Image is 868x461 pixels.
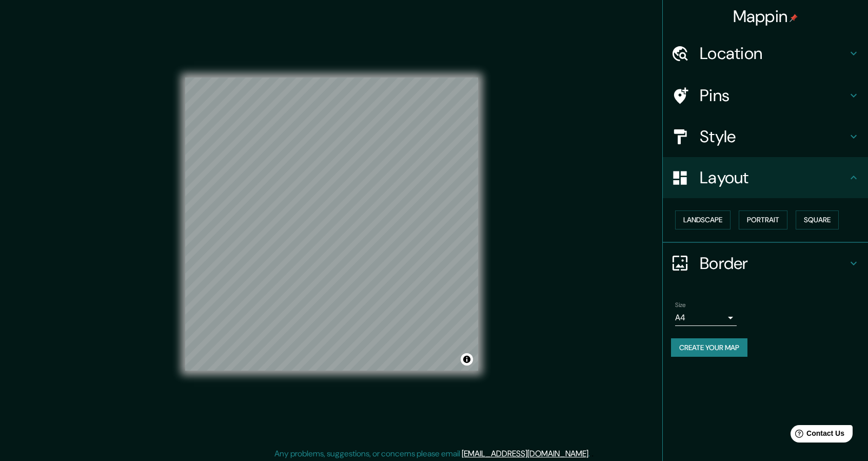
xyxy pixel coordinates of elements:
[700,253,847,274] h4: Border
[733,6,798,27] h4: Mappin
[739,210,787,229] button: Portrait
[462,448,588,459] a: [EMAIL_ADDRESS][DOMAIN_NAME]
[790,14,798,22] img: pin-icon.png
[461,353,473,366] button: Toggle attribution
[663,75,868,116] div: Pins
[675,310,737,326] div: A4
[777,421,857,450] iframe: Help widget launcher
[675,210,731,229] button: Landscape
[663,116,868,157] div: Style
[700,85,847,106] h4: Pins
[591,448,594,460] div: .
[274,448,590,460] p: Any problems, suggestions, or concerns please email .
[671,338,747,357] button: Create your map
[700,43,847,64] h4: Location
[663,33,868,74] div: Location
[663,157,868,198] div: Layout
[663,243,868,284] div: Border
[675,300,686,309] label: Size
[185,78,478,371] canvas: Map
[590,448,591,460] div: .
[700,167,847,188] h4: Layout
[796,210,839,229] button: Square
[700,126,847,147] h4: Style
